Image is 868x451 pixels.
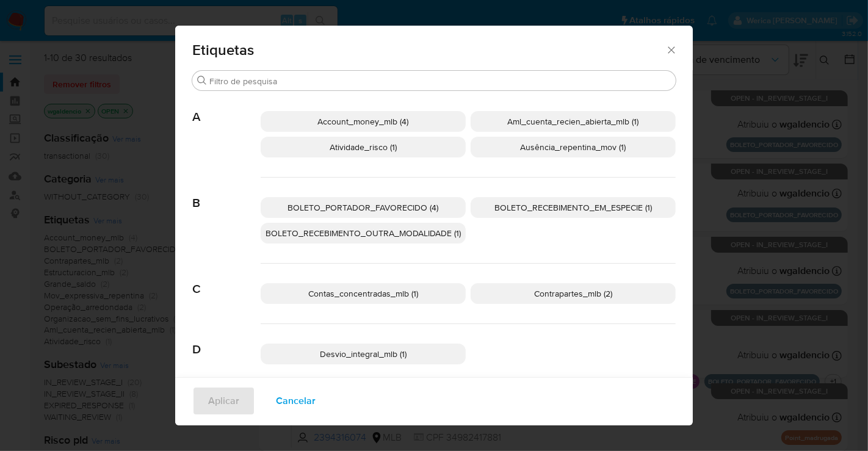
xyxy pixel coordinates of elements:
[266,227,461,239] span: BOLETO_RECEBIMENTO_OUTRA_MODALIDADE (1)
[320,348,407,360] span: Desvio_integral_mlb (1)
[276,388,316,414] span: Cancelar
[192,92,261,124] span: A
[209,76,671,87] input: Filtro de pesquisa
[261,283,466,304] div: Contas_concentradas_mlb (1)
[471,137,676,157] div: Ausência_repentina_mov (1)
[261,197,466,218] div: BOLETO_PORTADOR_FAVORECIDO (4)
[261,344,466,364] div: Desvio_integral_mlb (1)
[330,141,397,153] span: Atividade_risco (1)
[261,137,466,157] div: Atividade_risco (1)
[471,111,676,132] div: Aml_cuenta_recien_abierta_mlb (1)
[521,141,626,153] span: Ausência_repentina_mov (1)
[192,178,261,211] span: B
[260,386,331,416] button: Cancelar
[192,264,261,297] span: C
[471,283,676,304] div: Contrapartes_mlb (2)
[318,115,409,128] span: Account_money_mlb (4)
[508,115,639,128] span: Aml_cuenta_recien_abierta_mlb (1)
[261,111,466,132] div: Account_money_mlb (4)
[665,44,676,55] button: Fechar
[288,201,439,214] span: BOLETO_PORTADOR_FAVORECIDO (4)
[471,197,676,218] div: BOLETO_RECEBIMENTO_EM_ESPECIE (1)
[534,287,612,300] span: Contrapartes_mlb (2)
[308,287,418,300] span: Contas_concentradas_mlb (1)
[494,201,652,214] span: BOLETO_RECEBIMENTO_EM_ESPECIE (1)
[261,223,466,244] div: BOLETO_RECEBIMENTO_OUTRA_MODALIDADE (1)
[192,43,665,57] span: Etiquetas
[197,76,207,85] button: Buscar
[192,324,261,357] span: D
